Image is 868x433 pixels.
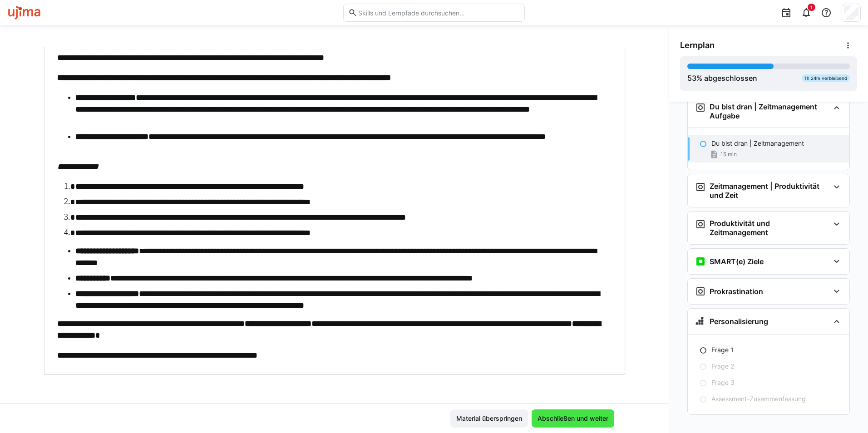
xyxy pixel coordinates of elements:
div: % abgeschlossen [687,73,757,84]
h3: Personalisierung [710,317,768,326]
span: 1 [810,5,813,10]
button: Abschließen und weiter [532,409,614,428]
span: 15 min [720,151,737,158]
div: 1h 24m verbleibend [802,74,850,82]
h3: Prokrastination [710,287,763,296]
h3: Du bist dran | Zeitmanagement Aufgabe [710,102,829,120]
p: Frage 1 [711,345,734,354]
h3: SMART(e) Ziele [710,257,764,266]
h3: Zeitmanagement | Produktivität und Zeit [710,182,829,200]
p: Assessment-Zusammenfassung [711,394,806,403]
button: Material überspringen [450,409,528,428]
span: Lernplan [680,40,715,50]
input: Skills und Lernpfade durchsuchen… [357,9,520,17]
span: 53 [687,74,696,83]
p: Du bist dran | Zeitmanagement [711,139,804,148]
p: Frage 3 [711,378,735,387]
span: Material überspringen [455,414,523,423]
p: Frage 2 [711,362,734,371]
h3: Produktivität und Zeitmanagement [710,219,829,237]
span: Abschließen und weiter [536,414,610,423]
